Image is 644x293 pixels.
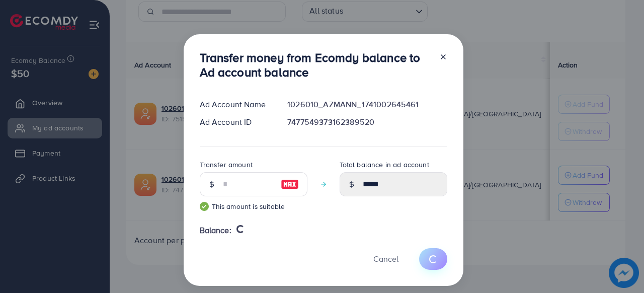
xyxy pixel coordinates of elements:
[281,178,299,190] img: image
[200,225,231,236] span: Balance:
[200,201,307,211] small: This amount is suitable
[200,160,253,170] label: Transfer amount
[279,116,455,128] div: 7477549373162389520
[361,248,411,270] button: Cancel
[340,160,429,170] label: Total balance in ad account
[373,253,398,264] span: Cancel
[200,202,209,211] img: guide
[200,50,431,80] h3: Transfer money from Ecomdy balance to Ad account balance
[279,99,455,110] div: 1026010_AZMANN_1741002645461
[192,99,280,110] div: Ad Account Name
[192,116,280,128] div: Ad Account ID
